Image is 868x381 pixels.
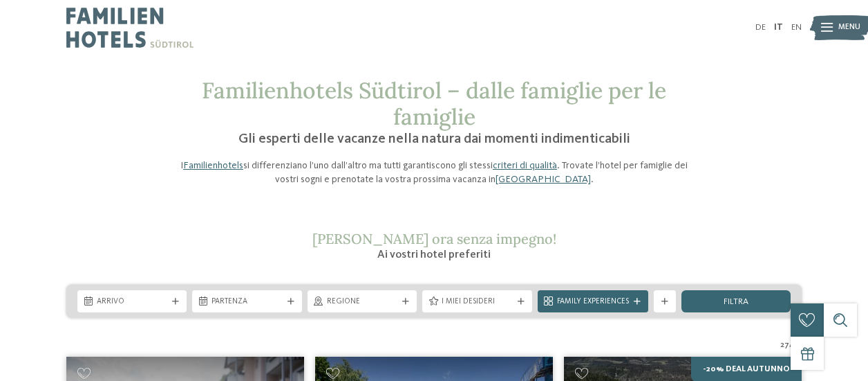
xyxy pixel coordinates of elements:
span: / [789,340,793,351]
span: Arrivo [97,296,167,308]
a: DE [755,23,766,32]
span: Partenza [211,296,282,308]
a: EN [791,23,802,32]
span: Familienhotels Südtirol – dalle famiglie per le famiglie [202,76,666,131]
span: filtra [724,298,748,307]
span: Menu [838,22,860,33]
a: Familienhotels [183,161,243,170]
span: Family Experiences [557,296,629,308]
p: I si differenziano l’uno dall’altro ma tutti garantiscono gli stessi . Trovate l’hotel per famigl... [171,159,697,186]
span: 27 [780,340,789,351]
a: IT [774,23,783,32]
span: Gli esperti delle vacanze nella natura dai momenti indimenticabili [238,132,630,146]
span: I miei desideri [442,296,512,308]
a: [GEOGRAPHIC_DATA] [496,175,591,184]
a: criteri di qualità [493,161,557,170]
span: [PERSON_NAME] ora senza impegno! [312,230,556,247]
span: Regione [327,296,397,308]
span: Ai vostri hotel preferiti [377,249,491,260]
